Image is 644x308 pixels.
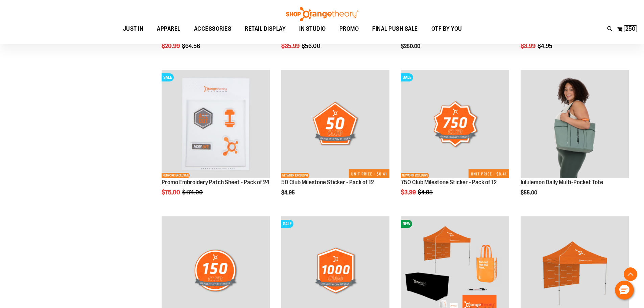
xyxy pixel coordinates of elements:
[281,173,309,178] span: NETWORK EXCLUSIVE
[182,43,201,49] span: $64.56
[281,220,293,228] span: SALE
[116,21,150,37] a: JUST IN
[278,67,393,213] div: product
[401,189,417,196] span: $3.99
[521,70,629,178] img: Main view of 2024 Convention lululemon Daily Multi-Pocket Tote
[162,189,181,196] span: $75.00
[521,70,629,179] a: Main view of 2024 Convention lululemon Daily Multi-Pocket Tote
[521,43,536,49] span: $3.99
[162,173,190,178] span: NETWORK EXCLUSIVE
[372,21,418,37] span: FINAL PUSH SALE
[162,179,269,186] a: Promo Embroidery Patch Sheet - Pack of 24
[521,190,538,196] span: $55.00
[157,21,181,37] span: APPAREL
[162,73,174,81] span: SALE
[245,21,286,37] span: RETAIL DISPLAY
[238,21,292,37] a: RETAIL DISPLAY
[401,173,429,178] span: NETWORK EXCLUSIVE
[517,67,632,213] div: product
[194,21,232,37] span: ACCESSORIES
[162,70,270,179] a: Product image for Embroidery Patch Sheet - Pack of 24SALENETWORK EXCLUSIVE
[150,21,187,37] a: APPAREL
[401,43,421,49] span: $250.00
[538,43,553,49] span: $4.95
[333,21,366,37] a: PROMO
[299,21,326,37] span: IN STUDIO
[401,179,497,186] a: 750 Club Milestone Sticker - Pack of 12
[302,43,321,49] span: $56.00
[418,189,434,196] span: $4.95
[625,25,636,32] span: 250
[162,43,181,49] span: $20.99
[281,179,374,186] a: 50 Club Milestone Sticker - Pack of 12
[615,281,634,300] button: Hello, have a question? Let’s chat.
[431,21,462,37] span: OTF BY YOU
[182,189,204,196] span: $174.00
[521,179,603,186] a: lululemon Daily Multi-Pocket Tote
[292,21,333,37] a: IN STUDIO
[401,70,509,178] img: 750 Club Milestone Sticker - Pack of 12
[285,7,359,21] img: Shop Orangetheory
[162,70,270,178] img: Product image for Embroidery Patch Sheet - Pack of 24
[123,21,144,37] span: JUST IN
[624,267,637,281] button: Back To Top
[425,21,469,37] a: OTF BY YOU
[401,70,509,179] a: 750 Club Milestone Sticker - Pack of 12SALENETWORK EXCLUSIVE
[281,190,296,196] span: $4.95
[401,73,413,81] span: SALE
[158,67,273,213] div: product
[281,43,301,49] span: $35.99
[281,70,389,179] a: 50 Club Milestone Sticker - Pack of 12NETWORK EXCLUSIVE
[401,220,412,228] span: NEW
[365,21,425,37] a: FINAL PUSH SALE
[339,21,359,37] span: PROMO
[398,67,512,213] div: product
[281,70,389,178] img: 50 Club Milestone Sticker - Pack of 12
[187,21,238,37] a: ACCESSORIES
